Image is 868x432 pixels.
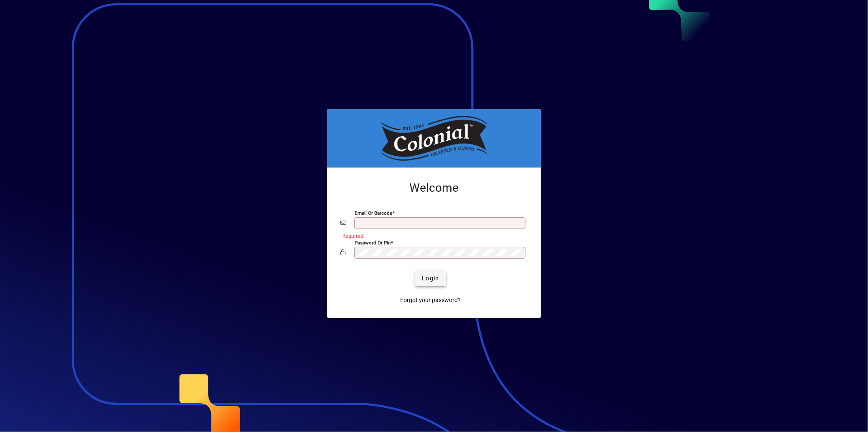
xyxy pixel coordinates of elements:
h2: Welcome [340,181,528,195]
mat-label: Password or Pin [355,239,391,245]
mat-error: Required [343,231,521,240]
a: Forgot your password? [397,293,464,308]
mat-label: Email or Barcode [355,210,392,216]
button: Login [415,271,446,286]
span: Login [422,274,439,283]
span: Forgot your password? [401,296,461,305]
